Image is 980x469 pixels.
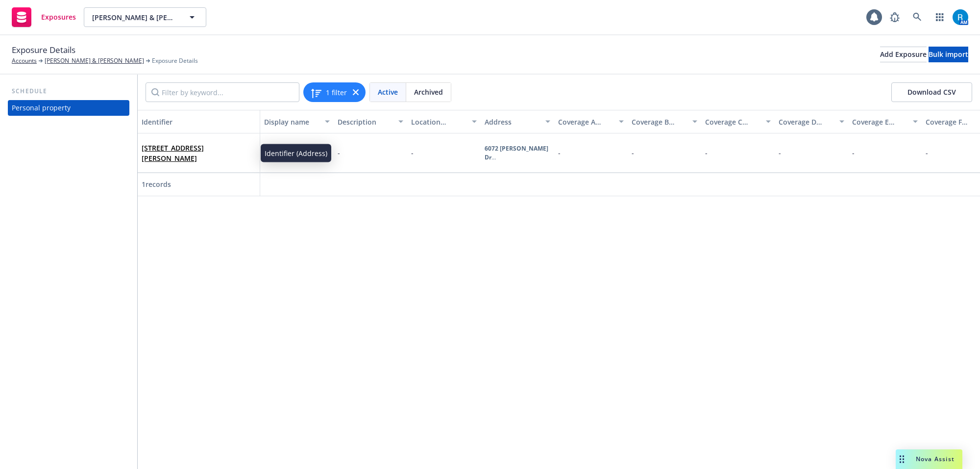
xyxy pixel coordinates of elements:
[779,117,833,127] div: Coverage D (Loss of use)
[481,110,554,133] button: Address
[848,110,922,133] button: Coverage E (Liability)
[326,87,347,98] span: 1 filter
[142,143,256,163] span: [STREET_ADDRESS][PERSON_NAME]
[378,87,398,97] span: Active
[930,7,950,27] a: Switch app
[138,110,260,133] button: Identifier
[880,47,927,62] button: Add Exposure
[92,12,177,23] span: [PERSON_NAME] & [PERSON_NAME]
[705,148,708,157] span: -
[485,144,548,161] b: 6072 [PERSON_NAME] Dr
[334,110,407,133] button: Description
[701,110,775,133] button: Coverage C (Household personal property)
[632,117,686,127] div: Coverage B (Appt structures)
[41,13,76,21] span: Exposures
[12,100,71,116] div: Personal property
[953,9,968,25] img: photo
[907,7,927,27] a: Search
[411,148,414,157] span: -
[779,148,781,157] span: -
[926,148,928,157] span: -
[885,7,905,27] a: Report a Bug
[558,117,613,127] div: Coverage A (Building value)
[142,117,256,127] div: Identifier
[142,180,171,189] span: 1 records
[260,110,334,133] button: Display name
[414,87,443,97] span: Archived
[485,117,539,127] div: Address
[916,455,955,463] span: Nova Assist
[852,148,855,157] span: -
[12,44,75,56] span: Exposure Details
[152,56,198,65] span: Exposure Details
[142,143,204,163] a: [STREET_ADDRESS][PERSON_NAME]
[558,148,561,157] span: -
[338,148,340,157] span: -
[896,449,962,469] button: Nova Assist
[8,86,129,96] div: Schedule
[411,117,466,127] div: Location number
[852,117,907,127] div: Coverage E (Liability)
[705,117,760,127] div: Coverage C (Household personal property)
[264,117,319,127] div: Display name
[8,100,129,116] a: Personal property
[338,117,392,127] div: Description
[45,56,144,65] a: [PERSON_NAME] & [PERSON_NAME]
[554,110,628,133] button: Coverage A (Building value)
[632,148,634,157] span: -
[84,7,206,27] button: [PERSON_NAME] & [PERSON_NAME]
[12,56,37,65] a: Accounts
[628,110,701,133] button: Coverage B (Appt structures)
[407,110,481,133] button: Location number
[146,82,299,102] input: Filter by keyword...
[891,82,972,102] button: Download CSV
[929,47,968,62] button: Bulk import
[8,3,80,31] a: Exposures
[775,110,848,133] button: Coverage D (Loss of use)
[896,449,908,469] div: Drag to move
